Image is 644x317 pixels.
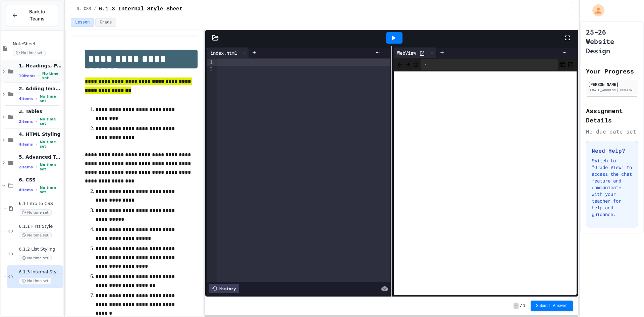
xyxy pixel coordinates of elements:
[19,165,33,169] span: 2 items
[19,86,62,92] span: 2. Adding Images
[421,59,558,70] div: /
[40,140,62,149] span: No time set
[207,49,240,56] div: index.html
[19,209,52,216] span: No time set
[19,232,52,239] span: No time set
[394,48,437,58] div: WebView
[536,303,568,309] span: Submit Answer
[19,278,52,284] span: No time set
[592,147,632,155] h3: Need Help?
[40,163,62,171] span: No time set
[585,3,606,18] div: My Account
[19,142,33,147] span: 4 items
[22,8,52,22] span: Back to Teams
[207,66,214,72] div: 2
[36,96,37,101] span: •
[19,108,62,114] span: 3. Tables
[19,119,33,124] span: 2 items
[13,50,46,56] span: No time set
[586,106,638,125] h2: Assignment Details
[76,6,91,12] span: 6. CSS
[586,27,638,55] h1: 25-26 Website Design
[586,127,638,136] div: No due date set
[19,63,62,69] span: 1. Headings, Paragraphs, Lists
[71,18,94,27] button: Lesson
[207,48,249,58] div: index.html
[40,94,62,103] span: No time set
[6,5,58,26] button: Back to Teams
[95,18,116,27] button: Grade
[36,119,37,124] span: •
[19,247,62,252] span: 6.1.2 List Styling
[394,71,577,295] iframe: Web Preview
[19,269,62,275] span: 6.1.3 Internal Style Sheet
[396,60,403,68] span: Back
[19,177,62,183] span: 6. CSS
[567,60,574,68] button: Open in new tab
[19,188,33,192] span: 4 items
[588,88,636,93] div: [EMAIL_ADDRESS][DOMAIN_NAME]
[207,59,214,66] div: 1
[209,284,239,293] div: History
[36,164,37,170] span: •
[19,154,62,160] span: 5. Advanced Tables
[531,301,573,311] button: Submit Answer
[38,73,40,78] span: •
[40,186,62,194] span: No time set
[36,142,37,147] span: •
[36,187,37,193] span: •
[559,60,566,68] button: Console
[405,60,411,68] span: Forward
[588,81,636,87] div: [PERSON_NAME]
[19,255,52,261] span: No time set
[523,303,525,309] span: 1
[520,303,522,309] span: /
[394,49,419,56] div: WebView
[99,5,183,13] span: 6.1.3 Internal Style Sheet
[40,117,62,126] span: No time set
[13,41,62,47] span: NoteSheet
[514,303,519,309] span: -
[19,131,62,137] span: 4. HTML Styling
[592,157,632,218] p: Switch to "Grade View" to access the chat feature and communicate with your teacher for help and ...
[19,224,62,229] span: 6.1.1 First Style
[94,6,96,12] span: /
[19,201,62,207] span: 6.1 Intro to CSS
[413,60,419,68] button: Refresh
[42,71,62,80] span: No time set
[19,74,36,78] span: 10 items
[586,66,638,76] h2: Your Progress
[19,97,33,101] span: 4 items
